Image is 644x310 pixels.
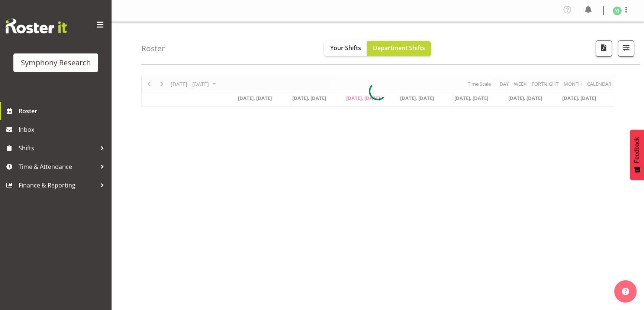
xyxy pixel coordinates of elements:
[19,105,108,117] span: Roster
[6,19,67,33] img: Rosterit website logo
[367,41,431,56] button: Department Shifts
[613,6,622,15] img: vishal-jain1986.jpg
[596,40,612,57] button: Download a PDF of the roster according to the set date range.
[19,161,97,172] span: Time & Attendance
[19,124,108,135] span: Inbox
[330,44,361,52] span: Your Shifts
[622,288,629,295] img: help-xxl-2.png
[618,40,634,57] button: Filter Shifts
[21,57,91,68] div: Symphony Research
[634,137,640,163] span: Feedback
[141,44,165,53] h4: Roster
[373,44,425,52] span: Department Shifts
[324,41,367,56] button: Your Shifts
[19,143,97,154] span: Shifts
[630,130,644,180] button: Feedback - Show survey
[19,180,97,191] span: Finance & Reporting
